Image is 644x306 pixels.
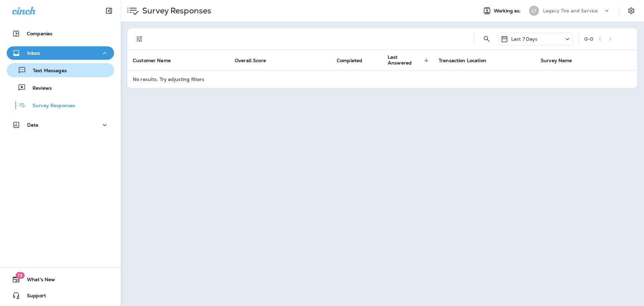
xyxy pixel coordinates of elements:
[7,273,114,286] button: 19What's New
[439,57,495,63] span: Transaction Location
[439,58,486,63] span: Transaction Location
[388,54,431,66] span: Last Answered
[127,70,637,88] td: No results. Try adjusting filters
[7,98,114,112] button: Survey Responses
[7,118,114,132] button: Data
[27,122,39,128] p: Data
[388,54,422,66] span: Last Answered
[480,32,493,46] button: Search Survey Responses
[7,46,114,60] button: Inbox
[337,57,371,63] span: Completed
[7,27,114,40] button: Companies
[529,6,539,16] div: LT
[27,31,52,36] p: Companies
[26,68,67,74] p: Text Messages
[133,32,146,46] button: Filters
[337,58,362,63] span: Completed
[7,63,114,77] button: Text Messages
[494,8,522,14] span: Working as:
[15,272,24,279] span: 19
[543,8,598,13] p: Legacy Tire and Service
[235,57,275,63] span: Overall Score
[26,103,75,109] p: Survey Responses
[541,58,572,63] span: Survey Name
[133,57,179,63] span: Customer Name
[133,58,171,63] span: Customer Name
[584,36,593,42] div: 0 - 0
[541,57,581,63] span: Survey Name
[26,85,52,92] p: Reviews
[20,277,55,285] span: What's New
[625,5,637,17] button: Settings
[7,289,114,302] button: Support
[7,81,114,95] button: Reviews
[100,4,118,17] button: Collapse Sidebar
[27,50,40,56] p: Inbox
[235,58,266,63] span: Overall Score
[511,36,538,42] p: Last 7 Days
[20,293,46,301] span: Support
[140,6,211,16] p: Survey Responses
